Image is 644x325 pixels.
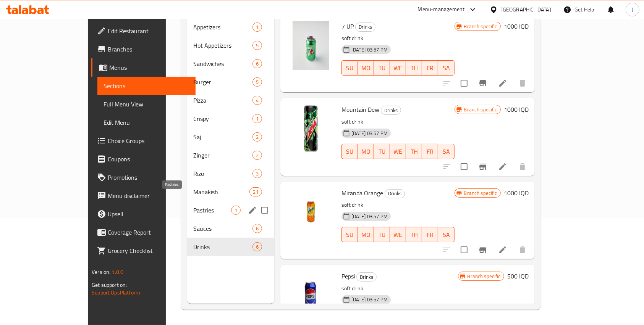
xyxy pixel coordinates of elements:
div: [GEOGRAPHIC_DATA] [501,5,551,14]
a: Grocery Checklist [91,241,196,260]
span: [DATE] 03:57 PM [348,130,391,137]
div: Manakish21 [187,183,274,201]
span: Crispy [193,114,252,123]
a: Full Menu View [97,95,196,113]
span: Upsell [108,209,189,219]
nav: Menu sections [187,15,274,259]
span: Drinks [385,189,405,198]
button: WE [390,144,406,159]
div: Drinks [193,242,252,251]
a: Choice Groups [91,132,196,150]
div: Appetizers1 [187,18,274,36]
div: Drinks [355,23,375,32]
span: FR [425,63,435,74]
span: Branch specific [461,190,500,197]
img: 7 UP [286,21,335,70]
span: TH [409,146,419,157]
button: SA [438,60,454,76]
button: SA [438,144,454,159]
span: J [632,5,633,14]
button: FR [422,144,438,159]
p: soft drink [341,200,455,210]
button: SU [341,60,358,76]
span: 2 [253,152,262,159]
button: delete [513,158,532,176]
span: Manakish [193,187,249,196]
span: Miranda Orange [341,187,383,199]
div: Burger5 [187,73,274,91]
span: Branches [108,45,189,54]
span: WE [393,146,403,157]
div: items [252,132,262,142]
img: Miranda Orange [286,188,335,237]
span: Branch specific [461,23,500,30]
h6: 1000 IQD [504,188,529,198]
span: Promotions [108,173,189,182]
span: 3 [253,170,262,177]
span: Menu disclaimer [108,191,189,200]
h6: 1000 IQD [504,21,529,32]
div: items [252,23,262,32]
h6: 500 IQD [507,271,529,282]
span: Hot Appetizers [193,41,252,50]
div: Saj [193,132,252,142]
span: TH [409,63,419,74]
a: Edit menu item [498,79,507,88]
a: Edit menu item [498,162,507,171]
span: 5 [253,42,262,49]
div: Sandwiches [193,59,252,68]
div: Rizo3 [187,164,274,183]
span: Menus [109,63,189,72]
div: Hot Appetizers5 [187,36,274,55]
div: Sandwiches6 [187,55,274,73]
p: soft drink [341,284,458,293]
span: Branch specific [461,106,500,113]
span: Pizza [193,96,252,105]
div: Drinks [385,189,405,198]
span: Mountain Dew [341,104,379,115]
span: 4 [253,97,262,104]
div: items [252,96,262,105]
span: SU [345,63,355,74]
div: Sauces6 [187,219,274,238]
div: items [252,151,262,160]
span: 2 [253,134,262,141]
button: FR [422,227,438,242]
span: 5 [253,79,262,86]
span: Select to update [456,159,472,175]
button: SU [341,227,358,242]
p: soft drink [341,117,455,127]
span: MO [361,63,371,74]
a: Coverage Report [91,223,196,241]
span: Appetizers [193,23,252,32]
div: items [252,77,262,87]
div: items [252,224,262,233]
span: TU [377,146,387,157]
div: Drinks [356,272,377,282]
button: WE [390,60,406,76]
img: Mountain Dew [286,104,335,153]
span: SA [441,229,451,240]
button: delete [513,74,532,92]
span: WE [393,229,403,240]
span: Burger [193,77,252,87]
span: 6 [253,225,262,232]
span: SA [441,63,451,74]
div: Zinger2 [187,146,274,164]
span: Sauces [193,224,252,233]
span: SA [441,146,451,157]
div: items [252,169,262,178]
button: TH [406,60,422,76]
span: Edit Restaurant [108,26,189,35]
span: Full Menu View [104,100,189,109]
button: MO [358,227,374,242]
button: Branch-specific-item [474,74,492,92]
a: Upsell [91,205,196,223]
button: MO [358,60,374,76]
span: Drinks [381,106,401,115]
